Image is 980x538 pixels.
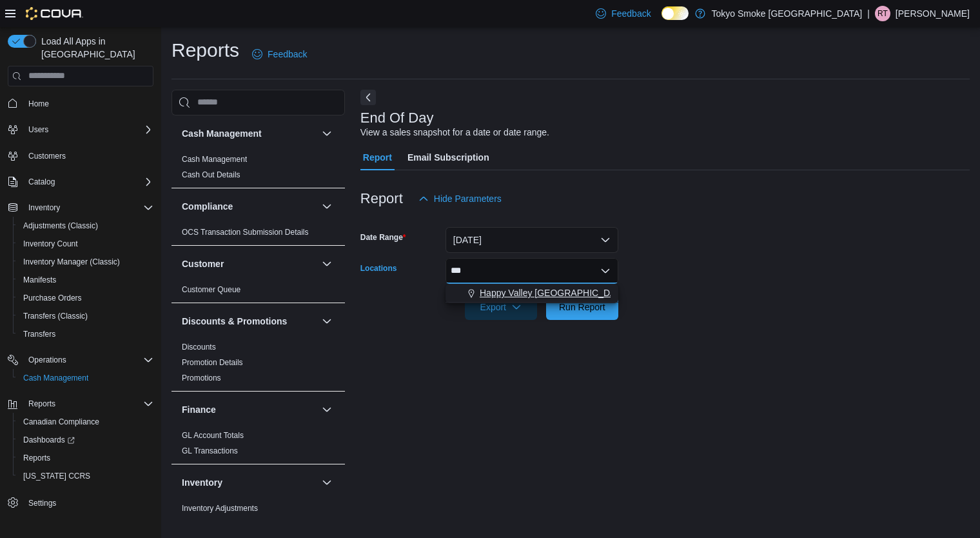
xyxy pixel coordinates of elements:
span: Inventory [28,203,60,213]
span: Washington CCRS [18,468,153,484]
span: Purchase Orders [18,290,153,306]
a: Transfers (Classic) [18,308,93,324]
button: Finance [182,403,317,416]
button: [US_STATE] CCRS [13,467,159,485]
button: Reports [13,449,159,467]
a: Feedback [591,1,656,26]
span: Canadian Compliance [18,414,153,430]
div: Cash Management [171,152,345,188]
div: Raelynn Tucker [875,6,890,21]
span: Users [23,122,153,137]
h3: Finance [182,403,216,416]
button: Purchase Orders [13,289,159,307]
button: Inventory [3,199,159,217]
button: Customers [3,146,159,165]
button: Customer [182,257,317,270]
div: Finance [171,428,345,464]
span: Transfers [18,326,153,342]
span: Promotions [182,373,221,383]
button: Inventory [23,200,65,215]
button: Next [360,90,376,105]
span: GL Transactions [182,446,238,456]
span: Adjustments (Classic) [18,218,153,234]
span: Reports [28,399,55,409]
button: Manifests [13,271,159,289]
button: Compliance [182,200,317,213]
button: Operations [23,352,72,368]
span: Settings [28,498,56,508]
span: Report [363,144,392,170]
span: Cash Management [18,370,153,386]
span: Feedback [268,48,307,61]
a: Dashboards [18,432,80,448]
span: Home [23,95,153,112]
a: Home [23,96,54,112]
a: Reports [18,450,55,466]
span: Manifests [18,272,153,288]
span: Inventory Manager (Classic) [23,257,120,267]
a: Adjustments (Classic) [18,218,103,234]
a: Feedback [247,41,312,67]
span: RT [877,6,888,21]
span: Purchase Orders [23,293,82,303]
span: Manifests [23,275,56,285]
a: Canadian Compliance [18,414,104,430]
div: View a sales snapshot for a date or date range. [360,126,549,139]
p: | [867,6,870,21]
span: Load All Apps in [GEOGRAPHIC_DATA] [36,35,153,61]
a: OCS Transaction Submission Details [182,228,309,237]
span: Catalog [28,177,55,187]
span: Inventory by Product Historical [182,519,287,529]
button: Hide Parameters [413,186,507,212]
a: Cash Management [182,155,247,164]
a: GL Account Totals [182,431,244,440]
span: Customers [23,148,153,164]
button: Inventory [182,476,317,489]
span: Customer Queue [182,284,240,295]
h1: Reports [171,37,239,63]
button: Users [23,122,54,137]
button: Home [3,94,159,113]
span: Cash Management [23,373,88,383]
a: Settings [23,495,61,511]
a: Cash Management [18,370,93,386]
span: Cash Out Details [182,170,240,180]
button: Inventory Count [13,235,159,253]
span: Cash Management [182,154,247,164]
span: Catalog [23,174,153,190]
h3: Inventory [182,476,222,489]
span: Home [28,99,49,109]
p: Tokyo Smoke [GEOGRAPHIC_DATA] [712,6,863,21]
a: Promotions [182,374,221,383]
a: [US_STATE] CCRS [18,468,95,484]
a: Customers [23,148,71,164]
span: Inventory Count [18,236,153,252]
span: GL Account Totals [182,430,244,441]
a: Cash Out Details [182,170,240,179]
span: Transfers [23,329,55,339]
span: Reports [18,450,153,466]
span: Dashboards [18,432,153,448]
button: Compliance [319,199,335,214]
button: Canadian Compliance [13,413,159,431]
span: Canadian Compliance [23,417,99,427]
button: Export [465,294,537,320]
h3: Compliance [182,200,233,213]
span: Feedback [611,7,651,20]
button: Catalog [23,174,60,190]
h3: Discounts & Promotions [182,315,287,328]
span: Discounts [182,342,216,352]
h3: Customer [182,257,224,270]
a: Discounts [182,343,216,352]
span: Customers [28,151,66,161]
button: Finance [319,402,335,417]
a: GL Transactions [182,446,238,455]
a: Dashboards [13,431,159,449]
button: Cash Management [13,369,159,387]
a: Transfers [18,326,61,342]
span: Inventory Manager (Classic) [18,254,153,270]
a: Inventory Count [18,236,83,252]
button: Transfers (Classic) [13,307,159,325]
button: Cash Management [182,127,317,140]
input: Dark Mode [661,6,689,20]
